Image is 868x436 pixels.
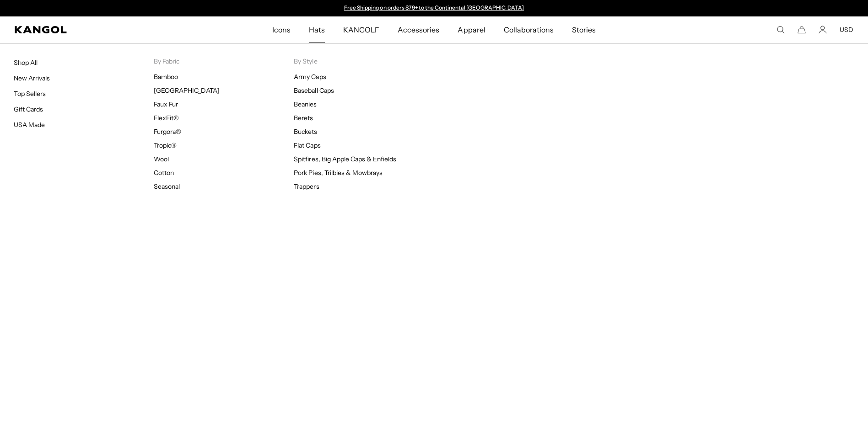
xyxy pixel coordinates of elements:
a: Baseball Caps [294,86,334,95]
summary: Search here [776,26,785,34]
a: [GEOGRAPHIC_DATA] [154,86,219,95]
div: Announcement [340,5,528,12]
span: Icons [272,16,291,43]
a: Gift Cards [14,105,43,113]
a: Cotton [154,169,174,177]
a: Army Caps [294,73,326,81]
a: Icons [263,16,300,43]
p: By Style [294,57,434,65]
a: Accessories [388,16,448,43]
span: Stories [572,16,596,43]
a: Berets [294,114,313,122]
p: By Fabric [154,57,294,65]
a: Faux Fur [154,100,178,108]
a: Wool [154,155,169,163]
a: Free Shipping on orders $79+ to the Continental [GEOGRAPHIC_DATA] [344,4,524,11]
span: Hats [309,16,325,43]
button: USD [840,26,853,34]
a: FlexFit® [154,114,179,122]
span: KANGOLF [343,16,379,43]
a: Top Sellers [14,90,46,98]
a: Buckets [294,128,317,136]
a: Stories [563,16,605,43]
a: Hats [300,16,334,43]
a: USA Made [14,121,45,129]
a: Trappers [294,182,319,191]
slideshow-component: Announcement bar [340,5,528,12]
a: Bamboo [154,73,178,81]
a: Apparel [448,16,494,43]
a: Spitfires, Big Apple Caps & Enfields [294,155,396,163]
button: Cart [798,26,806,34]
span: Accessories [398,16,439,43]
a: Flat Caps [294,141,320,149]
span: Collaborations [504,16,554,43]
a: Furgora® [154,128,181,136]
a: Seasonal [154,182,180,191]
a: Shop All [14,58,38,67]
a: New Arrivals [14,74,50,82]
a: Collaborations [495,16,563,43]
a: Kangol [15,26,180,33]
a: Account [819,26,827,34]
a: Tropic® [154,141,177,149]
span: Apparel [458,16,485,43]
div: 1 of 2 [340,5,528,12]
a: KANGOLF [334,16,388,43]
a: Beanies [294,100,317,108]
a: Pork Pies, Trilbies & Mowbrays [294,169,383,177]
